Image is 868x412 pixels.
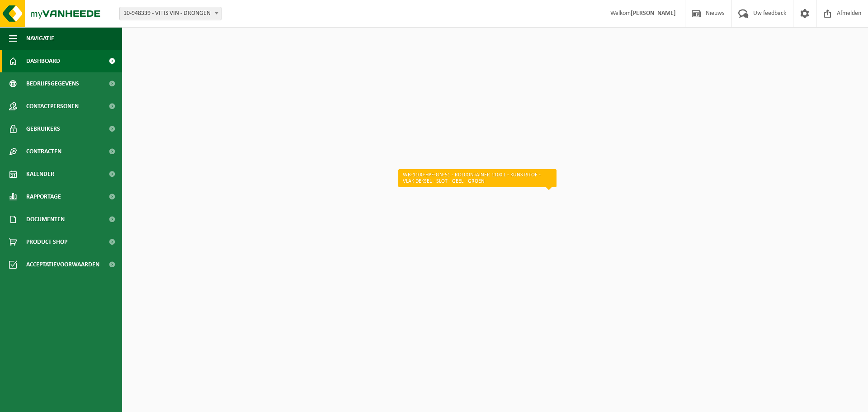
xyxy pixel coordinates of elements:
span: Rapportage [26,185,61,208]
span: 10-948339 - VITIS VIN - DRONGEN [119,7,222,20]
strong: [PERSON_NAME] [631,10,676,17]
span: 10-948339 - VITIS VIN - DRONGEN [120,7,221,20]
span: Acceptatievoorwaarden [26,253,99,276]
span: Gebruikers [26,118,60,140]
span: Dashboard [26,50,60,72]
span: Product Shop [26,231,67,253]
span: Contactpersonen [26,95,79,118]
span: Documenten [26,208,65,231]
span: Navigatie [26,27,54,50]
span: Bedrijfsgegevens [26,72,79,95]
span: Kalender [26,163,54,185]
span: Contracten [26,140,61,163]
